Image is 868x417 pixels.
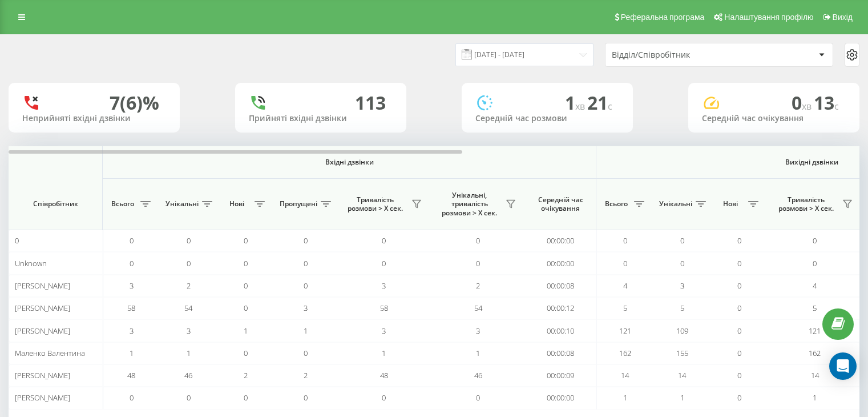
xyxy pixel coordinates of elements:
[809,326,821,336] span: 121
[15,280,70,291] span: [PERSON_NAME]
[623,280,627,291] span: 4
[304,258,308,268] span: 0
[130,258,134,268] span: 0
[680,235,684,246] span: 0
[829,352,857,380] div: Open Intercom Messenger
[15,258,47,268] span: Unknown
[525,387,596,409] td: 00:00:00
[380,370,388,380] span: 48
[676,326,688,336] span: 109
[476,280,480,291] span: 2
[702,114,846,123] div: Середній час очікування
[184,303,192,313] span: 54
[525,230,596,252] td: 00:00:00
[304,303,308,313] span: 3
[380,303,388,313] span: 58
[716,199,745,209] span: Нові
[280,199,317,209] span: Пропущені
[619,326,631,336] span: 121
[813,392,817,403] span: 1
[244,370,248,380] span: 2
[165,199,199,209] span: Унікальні
[187,280,191,291] span: 2
[809,348,821,358] span: 162
[476,348,480,358] span: 1
[304,392,308,403] span: 0
[382,348,386,358] span: 1
[813,303,817,313] span: 5
[623,235,627,246] span: 0
[244,348,248,358] span: 0
[382,280,386,291] span: 3
[811,370,819,380] span: 14
[304,326,308,336] span: 1
[244,303,248,313] span: 0
[678,370,686,380] span: 14
[22,114,166,123] div: Неприйняті вхідні дзвінки
[476,392,480,403] span: 0
[737,280,741,291] span: 0
[587,90,612,115] span: 21
[525,319,596,342] td: 00:00:10
[130,280,134,291] span: 3
[244,392,248,403] span: 0
[187,235,191,246] span: 0
[187,392,191,403] span: 0
[474,370,482,380] span: 46
[187,326,191,336] span: 3
[737,258,741,268] span: 0
[792,90,814,115] span: 0
[534,195,587,213] span: Середній час очікування
[773,195,839,213] span: Тривалість розмови > Х сек.
[184,370,192,380] span: 46
[355,92,386,114] div: 113
[15,392,70,403] span: [PERSON_NAME]
[833,13,853,22] span: Вихід
[130,235,134,246] span: 0
[813,280,817,291] span: 4
[15,235,19,246] span: 0
[187,348,191,358] span: 1
[223,199,251,209] span: Нові
[737,235,741,246] span: 0
[382,258,386,268] span: 0
[525,297,596,319] td: 00:00:12
[680,280,684,291] span: 3
[623,258,627,268] span: 0
[680,258,684,268] span: 0
[244,326,248,336] span: 1
[15,370,70,380] span: [PERSON_NAME]
[575,100,587,113] span: хв
[737,326,741,336] span: 0
[127,370,135,380] span: 48
[525,275,596,297] td: 00:00:08
[525,364,596,387] td: 00:00:09
[565,90,587,115] span: 1
[304,280,308,291] span: 0
[737,392,741,403] span: 0
[724,13,813,22] span: Налаштування профілю
[437,191,502,218] span: Унікальні, тривалість розмови > Х сек.
[623,303,627,313] span: 5
[187,258,191,268] span: 0
[127,303,135,313] span: 58
[834,100,839,113] span: c
[737,348,741,358] span: 0
[132,158,566,167] span: Вхідні дзвінки
[813,235,817,246] span: 0
[130,348,134,358] span: 1
[130,326,134,336] span: 3
[608,100,612,113] span: c
[680,392,684,403] span: 1
[476,235,480,246] span: 0
[621,370,629,380] span: 14
[304,235,308,246] span: 0
[304,370,308,380] span: 2
[110,92,159,114] div: 7 (6)%
[602,199,631,209] span: Всього
[737,303,741,313] span: 0
[15,348,85,358] span: Маленко Валентина
[244,258,248,268] span: 0
[382,326,386,336] span: 3
[476,258,480,268] span: 0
